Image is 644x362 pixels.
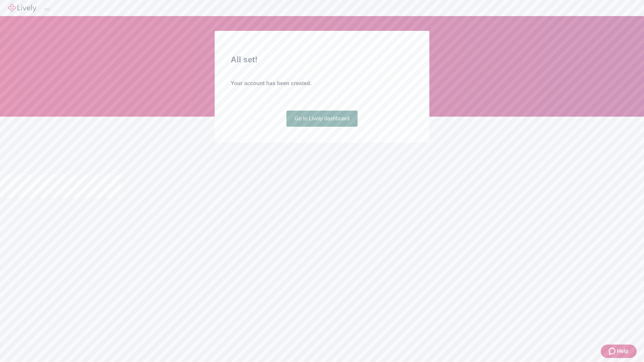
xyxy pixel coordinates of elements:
[231,54,413,66] h2: All set!
[617,347,629,355] span: Help
[609,347,617,355] svg: Zendesk support icon
[44,8,50,10] button: Log out
[8,4,36,12] img: Lively
[231,79,413,87] h4: Your account has been created.
[601,345,637,358] button: Zendesk support iconHelp
[286,111,358,127] a: Go to Lively dashboard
